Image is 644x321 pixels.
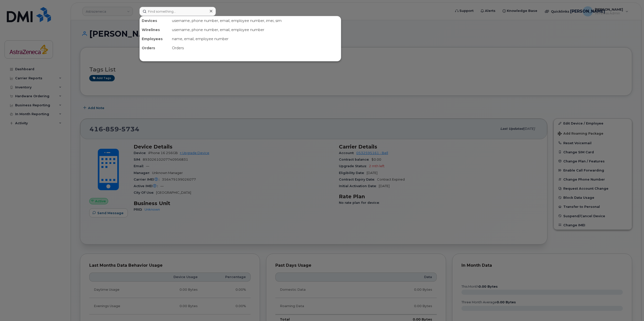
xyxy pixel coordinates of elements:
[140,34,170,43] div: Employees
[170,16,341,25] div: username, phone number, email, employee number, imei, sim
[170,43,341,53] div: Orders
[170,34,341,43] div: name, email, employee number
[140,25,170,34] div: Wirelines
[140,43,170,53] div: Orders
[170,25,341,34] div: username, phone number, email, employee number
[140,16,170,25] div: Devices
